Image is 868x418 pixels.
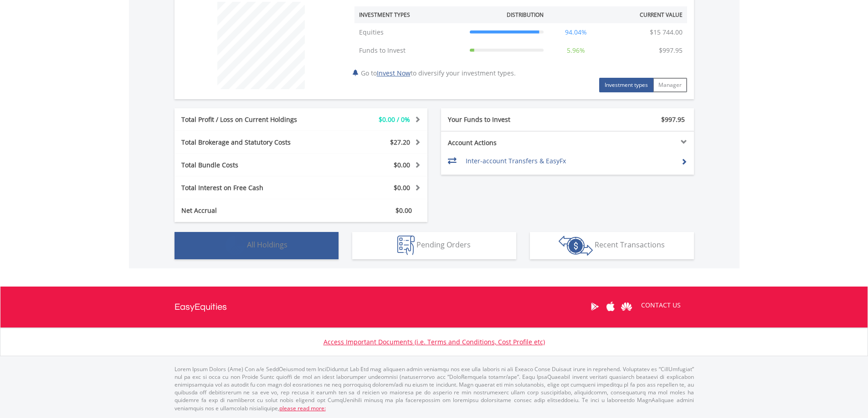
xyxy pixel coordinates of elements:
div: Your Funds to Invest [441,115,568,124]
a: CONTACT US [635,292,687,318]
div: Total Bundle Costs [175,161,322,170]
a: EasyEquities [175,287,227,327]
div: Distribution [507,11,544,19]
a: please read more: [279,404,326,412]
button: Recent Transactions [530,232,694,259]
div: Total Interest on Free Cash [175,183,322,192]
span: $997.95 [661,115,685,124]
img: pending_instructions-wht.png [397,236,415,255]
td: $15 744.00 [645,23,687,41]
span: All Holdings [247,240,288,250]
a: Apple [603,292,619,321]
button: Investment types [599,78,653,92]
a: Invest Now [377,69,411,77]
button: Pending Orders [352,232,516,259]
p: Lorem Ipsum Dolors (Ame) Con a/e SeddOeiusmod tem InciDiduntut Lab Etd mag aliquaen admin veniamq... [175,365,694,412]
div: Account Actions [441,138,568,147]
td: Inter-account Transfers & EasyFx [466,154,674,168]
th: Current Value [604,6,687,23]
button: All Holdings [175,232,339,259]
span: Pending Orders [416,240,471,250]
div: Net Accrual [175,206,322,215]
td: Equities [354,23,465,41]
a: Huawei [619,292,635,321]
td: $997.95 [654,41,687,60]
span: $27.20 [390,138,410,146]
th: Investment Types [354,6,465,23]
td: 94.04% [548,23,604,41]
img: transactions-zar-wht.png [559,236,593,256]
td: 5.96% [548,41,604,60]
span: $0.00 [394,161,410,169]
a: Access Important Documents (i.e. Terms and Conditions, Cost Profile etc) [324,337,545,346]
a: Google Play [587,292,603,321]
span: $0.00 / 0% [379,115,410,124]
div: Total Brokerage and Statutory Costs [175,138,322,147]
button: Manager [653,78,687,92]
td: Funds to Invest [354,41,465,60]
div: Total Profit / Loss on Current Holdings [175,115,322,124]
span: Recent Transactions [595,240,665,250]
span: $0.00 [394,183,410,192]
span: $0.00 [395,206,412,215]
img: holdings-wht.png [226,236,245,255]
